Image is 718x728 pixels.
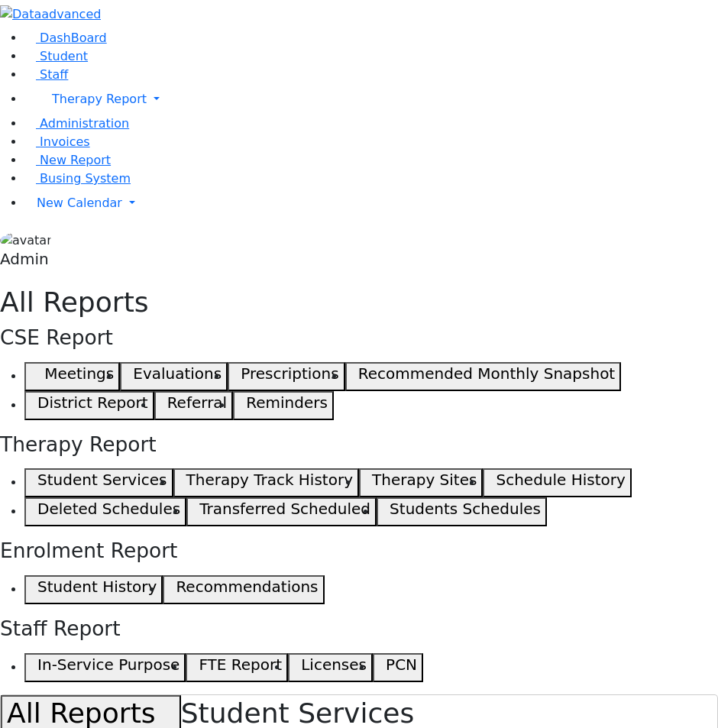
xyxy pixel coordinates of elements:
[386,655,417,674] h5: PCN
[186,471,353,489] h5: Therapy Track History
[199,500,370,518] h5: Transferred Scheduled
[133,364,222,383] h5: Evaluations
[24,49,88,63] a: Student
[24,391,154,420] button: District Report
[359,468,483,497] button: Therapy Sites
[390,500,541,518] h5: Students Schedules
[24,468,173,497] button: Student Services
[301,655,367,674] h5: Licenses
[173,468,359,497] button: Therapy Track History
[167,393,228,412] h5: Referral
[373,653,423,682] button: PCN
[186,653,288,682] button: FTE Report
[24,84,718,115] a: Therapy Report
[288,653,373,682] button: Licenses
[246,393,328,412] h5: Reminders
[154,391,234,420] button: Referral
[176,578,318,596] h5: Recommendations
[377,497,547,526] button: Students Schedules
[241,364,338,383] h5: Prescriptions
[24,653,186,682] button: In-Service Purpose
[24,188,718,218] a: New Calendar
[24,171,131,186] a: Busing System
[40,116,129,131] span: Administration
[233,391,334,420] button: Reminders
[358,364,615,383] h5: Recommended Monthly Snapshot
[37,196,122,210] span: New Calendar
[37,471,167,489] h5: Student Services
[483,468,631,497] button: Schedule History
[37,655,179,674] h5: In-Service Purpose
[44,364,114,383] h5: Meetings
[37,578,157,596] h5: Student History
[199,655,282,674] h5: FTE Report
[24,362,120,391] button: Meetings
[228,362,344,391] button: Prescriptions
[372,471,477,489] h5: Therapy Sites
[24,153,111,167] a: New Report
[24,497,186,526] button: Deleted Schedules
[24,67,68,82] a: Staff
[186,497,377,526] button: Transferred Scheduled
[345,362,622,391] button: Recommended Monthly Snapshot
[163,575,324,604] button: Recommendations
[24,575,163,604] button: Student History
[24,134,90,149] a: Invoices
[40,67,68,82] span: Staff
[24,116,129,131] a: Administration
[52,92,147,106] span: Therapy Report
[40,171,131,186] span: Busing System
[40,153,111,167] span: New Report
[40,134,90,149] span: Invoices
[37,500,180,518] h5: Deleted Schedules
[24,31,107,45] a: DashBoard
[496,471,626,489] h5: Schedule History
[37,393,148,412] h5: District Report
[120,362,228,391] button: Evaluations
[40,49,88,63] span: Student
[40,31,107,45] span: DashBoard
